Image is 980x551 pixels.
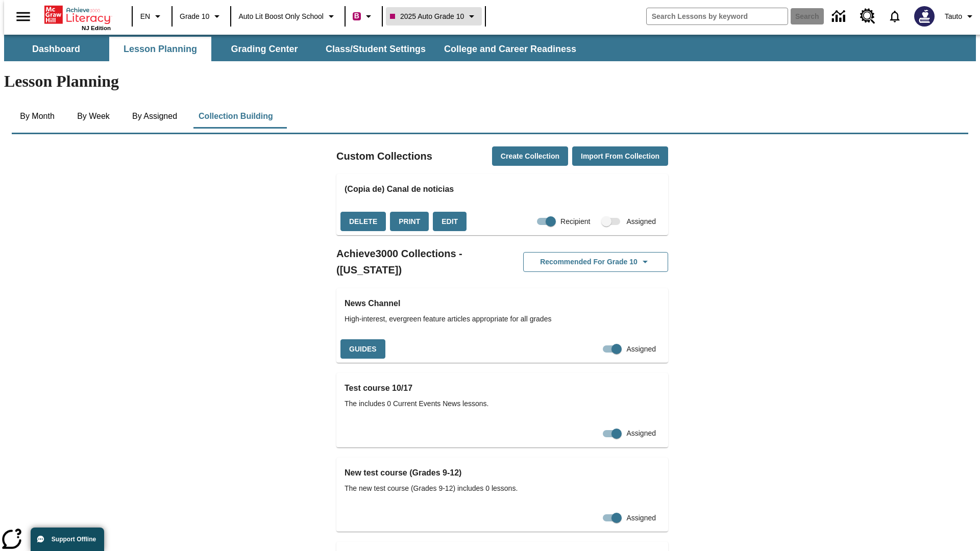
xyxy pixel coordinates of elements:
[336,148,432,164] h2: Custom Collections
[560,216,590,227] span: Recipient
[12,104,63,129] button: By Month
[5,37,107,61] button: Dashboard
[345,483,660,494] span: The new test course (Grades 9-12) includes 0 lessons.
[345,398,660,409] span: The includes 0 Current Events News lessons.
[436,37,584,61] button: College and Career Readiness
[345,381,660,395] h3: Test course 10/17
[4,72,976,91] h1: Lesson Planning
[914,6,935,27] img: Avatar
[908,3,941,30] button: Select a new avatar
[854,3,881,30] a: Resource Center, Will open in new tab
[354,10,359,22] span: B
[4,37,585,61] div: SubNavbar
[349,7,379,26] button: Boost Class color is violet red. Change class color
[345,182,660,196] h3: (Copia de) Canal de noticias
[8,2,38,32] button: Open side menu
[492,146,568,166] button: Create Collection
[945,11,962,22] span: Tauto
[190,104,281,129] button: Collection Building
[52,536,96,543] span: Support Offline
[336,245,502,278] h2: Achieve3000 Collections - ([US_STATE])
[213,37,315,61] button: Grading Center
[826,3,854,31] a: Data Center
[390,11,464,22] span: 2025 Auto Grade 10
[317,37,434,61] button: Class/Student Settings
[180,11,209,22] span: Grade 10
[340,339,385,359] button: Guides
[626,216,656,227] span: Assigned
[136,7,168,26] button: Language: EN, Select a language
[626,428,656,439] span: Assigned
[124,104,185,129] button: By Assigned
[340,212,386,232] button: Delete
[433,212,467,232] button: Edit
[140,11,150,22] span: EN
[44,4,111,31] div: Home
[4,35,976,61] div: SubNavbar
[109,37,211,61] button: Lesson Planning
[647,8,788,24] input: search field
[44,5,111,25] a: Home
[238,11,324,22] span: Auto Lit Boost only School
[523,252,668,272] button: Recommended for Grade 10
[176,7,227,26] button: Grade: Grade 10, Select a grade
[626,344,656,355] span: Assigned
[390,212,429,232] button: Print, will open in a new window
[626,513,656,523] span: Assigned
[345,314,660,324] span: High-interest, evergreen feature articles appropriate for all grades
[386,7,482,26] button: Class: 2025 Auto Grade 10, Select your class
[82,25,111,31] span: NJ Edition
[31,528,104,551] button: Support Offline
[345,466,660,480] h3: New test course (Grades 9-12)
[345,296,660,311] h3: News Channel
[572,146,668,166] button: Import from Collection
[68,104,119,129] button: By Week
[941,7,980,26] button: Profile/Settings
[881,3,908,30] a: Notifications
[234,7,341,26] button: School: Auto Lit Boost only School, Select your school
